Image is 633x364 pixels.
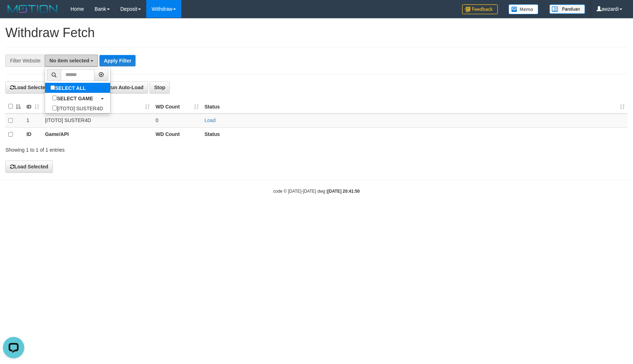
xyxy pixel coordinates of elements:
[149,81,170,93] button: Stop
[52,96,57,100] input: SELECT GAME
[153,127,202,141] th: WD Count
[99,81,148,93] button: Run Auto-Load
[57,96,93,101] b: SELECT GAME
[42,127,153,141] th: Game/API
[42,100,153,113] th: Game/API: activate to sort column ascending
[5,81,53,93] button: Load Selected
[328,189,360,194] strong: [DATE] 20:41:50
[5,143,259,153] div: Showing 1 to 1 of 1 entries
[462,4,498,14] img: Feedback.jpg
[99,55,136,66] button: Apply Filter
[153,100,202,113] th: WD Count: activate to sort column ascending
[42,113,153,127] td: [ITOTO] SUSTER4D
[5,26,628,40] h1: Withdraw Fetch
[45,103,110,113] label: [ITOTO] SUSTER4D
[24,127,42,141] th: ID
[45,55,98,67] button: No item selected
[205,117,216,123] a: Load
[156,117,158,123] span: 0
[3,3,24,24] button: Open LiveChat chat widget
[202,100,628,113] th: Status: activate to sort column ascending
[273,189,360,194] small: code © [DATE]-[DATE] dwg |
[549,4,585,14] img: panduan.png
[24,100,42,113] th: ID: activate to sort column ascending
[5,161,53,173] button: Load Selected
[49,58,89,64] span: No item selected
[5,4,60,14] img: MOTION_logo.png
[45,83,93,93] label: SELECT ALL
[509,4,539,14] img: Button%20Memo.svg
[5,55,45,67] div: Filter Website
[50,85,55,90] input: SELECT ALL
[202,127,628,141] th: Status
[52,106,57,110] input: [ITOTO] SUSTER4D
[45,93,110,103] a: SELECT GAME
[24,113,42,127] td: 1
